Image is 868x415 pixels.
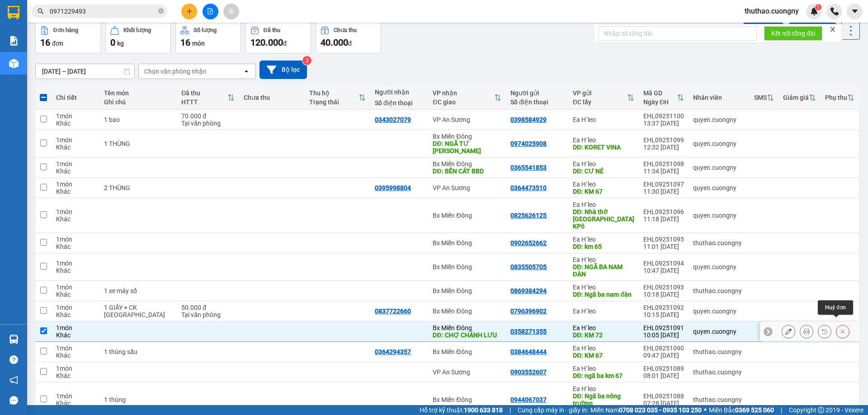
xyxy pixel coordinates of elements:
div: Khác [56,188,95,195]
div: DĐ: BẾN CÁT BBD [433,168,501,175]
div: quyen.cuongny [693,212,745,219]
span: caret-down [851,7,859,15]
span: aim [228,8,234,14]
div: 0358271355 [510,328,547,335]
div: Khác [56,331,95,339]
span: 0 [110,37,115,48]
div: 0364473510 [510,184,547,191]
div: EHL09251097 [643,181,684,188]
div: quyen.cuongny [693,308,745,315]
div: 11:30 [DATE] [643,188,684,195]
div: 0974025908 [510,140,547,147]
div: Khối lượng [123,27,151,33]
div: Huỷ đơn [818,300,853,315]
div: Đã thu [181,89,227,97]
div: DĐ: KM 72 [573,331,634,339]
div: Số điện thoại [510,98,564,106]
img: solution-icon [9,36,19,46]
div: Ngày ĐH [643,98,677,106]
span: message [9,396,18,405]
div: Ea H`leo [573,256,634,263]
div: Nhân viên [693,94,745,101]
span: 16 [40,37,50,48]
div: Ea H`leo [573,116,634,123]
div: EHL09251090 [643,345,684,352]
div: quyen.cuongny [693,116,745,123]
span: 16 [180,37,190,48]
div: 0835505705 [510,263,547,270]
div: 1 món [56,392,95,400]
div: quyen.cuongny [693,140,745,147]
div: DĐ: Ngã ba nam đàn [573,291,634,298]
div: 07:28 [DATE] [643,400,684,407]
div: Số điện thoại [375,99,424,107]
div: Khác [56,291,95,298]
span: đơn [52,40,63,47]
div: 12:32 [DATE] [643,144,684,151]
button: Số lượng16món [175,21,241,54]
span: close [830,26,836,33]
span: file-add [207,8,213,14]
div: VP nhận [433,89,494,97]
div: Khác [56,215,95,223]
span: kg [117,40,124,47]
div: Bx Miền Đông [433,239,501,247]
button: aim [223,4,239,19]
div: 0398584929 [510,116,547,123]
div: ĐC giao [433,98,494,106]
div: Tại văn phòng [181,120,235,127]
span: 1 [816,4,820,10]
div: Chi tiết [56,94,95,101]
div: Bx Miền Đông [433,396,501,403]
div: 70.000 đ [181,112,235,120]
div: EHL09251089 [643,365,684,372]
div: 09:47 [DATE] [643,352,684,359]
button: Đơn hàng16đơn [35,21,101,54]
img: warehouse-icon [9,335,19,344]
div: EHL09251099 [643,136,684,144]
div: 0869384294 [510,287,547,294]
div: Sửa đơn hàng [782,325,795,338]
div: quyen.cuongny [693,164,745,171]
div: 1 món [56,112,95,120]
div: EHL09251088 [643,392,684,400]
div: Tại văn phòng [181,311,235,318]
div: quyen.cuongny [693,263,745,270]
div: Bx Miền Đông [433,287,501,294]
button: file-add [203,4,218,19]
div: DĐ: km 65 [573,243,634,250]
th: Toggle SortBy [428,86,506,110]
div: 0944067037 [510,396,547,403]
div: Ea H`leo [573,181,634,188]
div: VP An Sương [433,368,501,376]
div: 0825626125 [510,212,547,219]
th: Toggle SortBy [778,86,821,110]
div: VP An Sương [433,184,501,191]
div: HTTT [181,98,227,106]
div: Ea H`leo [573,345,634,352]
div: 1 thùng [104,396,172,403]
span: notification [9,376,18,384]
button: Chưa thu40.000đ [316,21,381,54]
sup: 1 [815,4,821,10]
div: EHL09251100 [643,112,684,120]
div: 1 món [56,345,95,352]
div: EHL09251095 [643,236,684,243]
div: SMS [754,94,767,101]
th: Toggle SortBy [177,86,239,110]
input: Select a date range. [36,64,134,79]
div: 1 thùng sầu [104,348,172,355]
span: món [192,40,205,47]
div: 0837722660 [375,308,411,315]
div: ĐC lấy [573,98,627,106]
div: Khác [56,311,95,318]
div: quyen.cuongny [693,184,745,191]
div: Ea H`leo [573,136,634,144]
div: Trạng thái [309,98,359,106]
div: Đơn hàng [53,27,78,33]
div: 10:18 [DATE] [643,291,684,298]
div: Tên món [104,89,172,97]
input: Tìm tên, số ĐT hoặc mã đơn [50,6,156,16]
img: logo-vxr [8,6,19,19]
span: | [781,405,782,415]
